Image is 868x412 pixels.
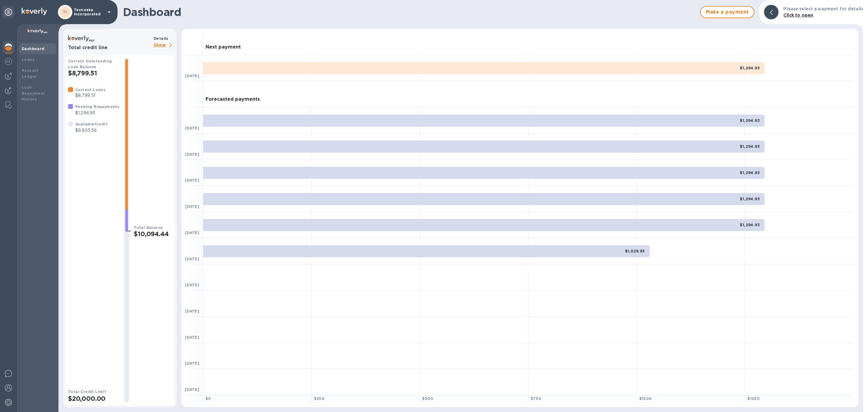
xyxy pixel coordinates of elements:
[154,36,168,41] b: Details
[206,396,211,401] b: $ 0
[706,8,749,16] span: Make a payment
[740,223,760,227] b: $1,294.93
[2,6,14,18] div: Unpin categories
[740,197,760,201] b: $1,294.93
[185,126,199,130] b: [DATE]
[185,230,199,235] b: [DATE]
[625,249,645,253] b: $1,029.93
[68,395,119,402] h2: $20,000.00
[68,389,106,394] b: Total Credit Limit
[185,309,199,313] b: [DATE]
[68,45,151,51] h3: Total credit line
[68,59,112,69] b: Current Outstanding Loan Balance
[185,361,199,366] b: [DATE]
[75,87,105,92] b: Current Loans
[740,144,760,149] b: $1,294.93
[314,396,325,401] b: $ 250
[5,58,12,65] img: Foreign exchange
[185,152,199,157] b: [DATE]
[63,10,67,14] b: TI
[134,225,163,230] b: Total Balance
[185,74,199,78] b: [DATE]
[740,66,760,70] b: $1,294.93
[422,396,433,401] b: $ 500
[123,6,697,18] h1: Dashboard
[700,6,754,18] button: Make a payment
[22,8,47,15] img: Logo
[185,335,199,340] b: [DATE]
[783,13,813,17] b: Click to open
[75,104,119,109] b: Pending Repayments
[185,283,199,287] b: [DATE]
[206,44,241,50] h3: Next payment
[22,46,45,51] b: Dashboard
[740,118,760,123] b: $1,294.93
[134,230,172,238] h2: $10,094.44
[206,97,260,102] h3: Forecasted payments
[68,69,119,77] h2: $8,799.51
[75,92,105,99] p: $8,799.51
[75,110,119,116] p: $1,294.93
[74,8,104,16] p: Tecnoeka Incorporated
[22,57,34,62] b: Loans
[185,257,199,261] b: [DATE]
[783,6,863,11] b: Please select a payment for details
[185,178,199,182] b: [DATE]
[22,85,45,102] b: Loan Repayment History
[531,396,541,401] b: $ 750
[154,42,174,49] p: Show
[185,387,199,392] b: [DATE]
[75,122,108,126] b: Available Credit
[747,396,759,401] b: $ 1250
[639,396,652,401] b: $ 1000
[185,204,199,209] b: [DATE]
[740,170,760,175] b: $1,294.93
[75,127,108,134] p: $9,905.56
[22,68,39,79] b: Account Ledger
